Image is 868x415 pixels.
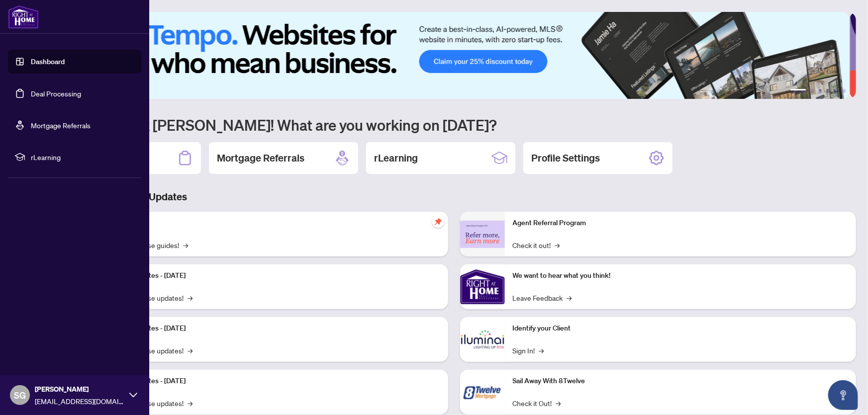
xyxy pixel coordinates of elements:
span: → [188,345,193,356]
span: → [188,398,193,409]
h2: rLearning [374,151,418,165]
span: [EMAIL_ADDRESS][DOMAIN_NAME] [35,396,124,407]
span: pushpin [432,216,444,228]
p: Identify your Client [513,323,849,334]
span: → [555,240,560,250]
a: Leave Feedback→ [513,292,572,303]
button: 4 [826,89,830,93]
h1: Welcome back [PERSON_NAME]! What are you working on [DATE]? [52,115,856,134]
span: rLearning [31,152,134,163]
img: logo [8,5,39,29]
button: 2 [810,89,814,93]
a: Deal Processing [31,89,81,98]
button: 3 [818,89,822,93]
p: Platform Updates - [DATE] [104,270,440,281]
span: → [567,292,572,303]
img: We want to hear what you think! [460,264,505,309]
a: Sign In!→ [513,345,544,356]
a: Dashboard [31,57,65,66]
img: Identify your Client [460,317,505,362]
img: Slide 0 [52,12,850,99]
p: Platform Updates - [DATE] [104,376,440,387]
span: SG [14,388,26,402]
button: 6 [842,89,846,93]
span: → [188,292,193,303]
img: Sail Away With 8Twelve [460,370,505,415]
span: → [183,240,188,250]
h3: Brokerage & Industry Updates [52,190,856,204]
p: We want to hear what you think! [513,270,849,281]
button: Open asap [828,380,858,410]
p: Agent Referral Program [513,218,849,229]
button: 5 [834,89,838,93]
a: Check it Out!→ [513,398,561,409]
span: → [539,345,544,356]
p: Platform Updates - [DATE] [104,323,440,334]
h2: Mortgage Referrals [217,151,304,165]
img: Agent Referral Program [460,221,505,248]
p: Self-Help [104,218,440,229]
h2: Profile Settings [531,151,600,165]
span: → [556,398,561,409]
button: 1 [790,89,806,93]
a: Mortgage Referrals [31,121,91,130]
p: Sail Away With 8Twelve [513,376,849,387]
span: [PERSON_NAME] [35,384,124,395]
a: Check it out!→ [513,240,560,250]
